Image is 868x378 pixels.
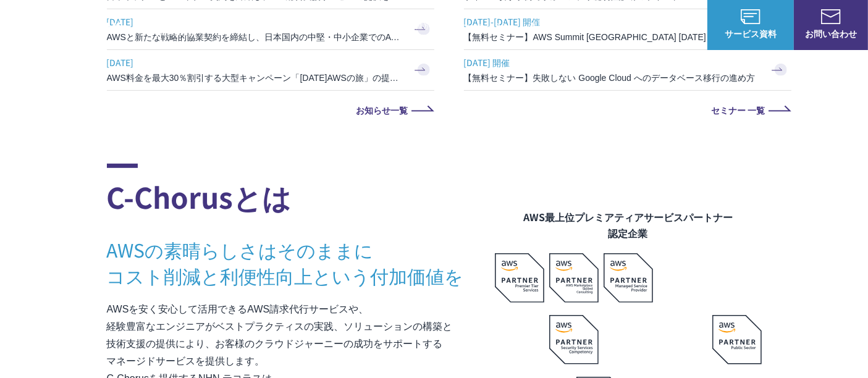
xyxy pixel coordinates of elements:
[142,12,232,38] span: NHN テコラス AWS総合支援サービス
[107,53,403,72] span: [DATE]
[464,72,761,84] h3: 【無料セミナー】失敗しない Google Cloud へのデータベース移行の進め方
[107,164,495,218] h2: C-Chorusとは
[280,19,310,31] p: 強み
[107,106,434,114] a: お知らせ一覧
[707,27,794,40] span: サービス資料
[660,19,695,31] a: ログイン
[529,19,564,31] a: 導入事例
[107,50,434,90] a: [DATE] AWS料金を最大30％割引する大型キャンペーン「[DATE]AWSの旅」の提供を開始
[19,10,232,40] a: AWS総合支援サービス C-Chorus NHN テコラスAWS総合支援サービス
[107,237,495,288] h3: AWSの素晴らしさはそのままに コスト削減と利便性向上という付加価値を
[107,72,403,84] h3: AWS料金を最大30％割引する大型キャンペーン「[DATE]AWSの旅」の提供を開始
[464,106,791,114] a: セミナー 一覧
[334,19,381,31] p: サービス
[741,9,761,24] img: AWS総合支援サービス C-Chorus サービス資料
[464,53,761,72] span: [DATE] 開催
[821,9,841,24] img: お問い合わせ
[406,19,505,31] p: 業種別ソリューション
[464,50,791,90] a: [DATE] 開催 【無料セミナー】失敗しない Google Cloud へのデータベース移行の進め方
[589,19,636,31] p: ナレッジ
[495,209,762,241] figcaption: AWS最上位プレミアティアサービスパートナー 認定企業
[794,27,868,40] span: お問い合わせ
